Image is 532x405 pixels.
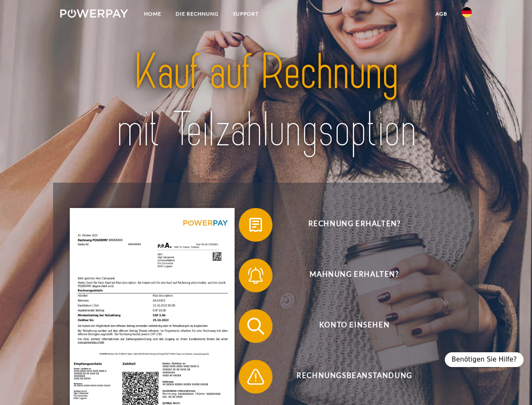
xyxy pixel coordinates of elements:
a: Home [137,6,168,22]
img: logo-powerpay-white.svg [60,9,128,18]
button: Rechnung erhalten? [239,208,458,242]
img: qb_bell.svg [245,265,266,286]
button: Mahnung erhalten? [239,259,458,292]
img: de [462,7,472,17]
span: Rechnung erhalten? [251,208,457,242]
span: Rechnungsbeanstandung [251,360,457,394]
img: qb_bill.svg [245,214,266,235]
span: Mahnung erhalten? [251,259,457,292]
img: qb_warning.svg [245,366,266,387]
img: title-powerpay_de.svg [80,40,452,162]
a: SUPPORT [226,6,266,22]
a: DIE RECHNUNG [168,6,226,22]
button: Konto einsehen [239,309,458,343]
div: Benötigen Sie Hilfe? [445,352,524,367]
span: Konto einsehen [251,309,457,343]
a: agb [428,6,454,22]
img: qb_search.svg [245,316,266,337]
button: Rechnungsbeanstandung [239,360,458,394]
